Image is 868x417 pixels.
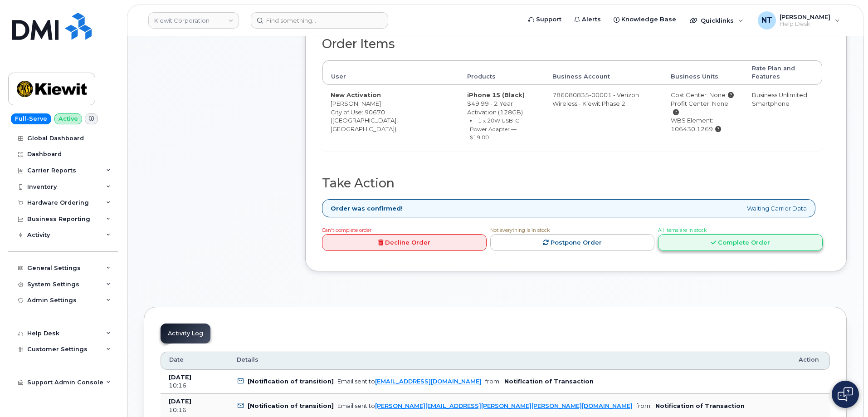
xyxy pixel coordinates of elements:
td: Business Unlimited Smartphone [744,85,822,151]
span: from: [485,378,501,385]
b: Notification of Transaction [655,402,745,409]
b: [Notification of transition] [248,378,334,385]
h2: Take Action [322,177,823,190]
b: [Notification of transition] [248,402,334,409]
th: Rate Plan and Features [744,60,822,85]
small: 1 x 20W USB-C Power Adapter — $19.00 [470,117,519,141]
div: Cost Center: None [671,91,736,99]
a: Complete Order [658,234,823,251]
strong: Order was confirmed! [331,204,403,213]
span: All Items are in stock [658,227,707,233]
span: NT [761,15,772,26]
strong: New Activation [331,91,381,98]
b: [DATE] [169,398,191,405]
span: Date [169,356,184,364]
div: 10:16 [169,406,220,414]
strong: iPhone 15 (Black) [467,91,525,98]
div: Email sent to [337,378,482,385]
img: Open chat [838,387,853,402]
span: Details [237,356,258,364]
a: Knowledge Base [607,10,683,29]
a: Decline Order [322,234,487,251]
span: from: [636,402,652,409]
div: Email sent to [337,402,633,409]
h2: Order Items [322,37,823,51]
a: Postpone Order [490,234,655,251]
div: Profit Center: None [671,99,736,116]
span: Can't complete order [322,227,371,233]
a: [PERSON_NAME][EMAIL_ADDRESS][PERSON_NAME][PERSON_NAME][DOMAIN_NAME] [375,402,633,409]
a: [EMAIL_ADDRESS][DOMAIN_NAME] [375,378,482,385]
span: Quicklinks [701,17,734,24]
span: Not everything is in stock [490,227,550,233]
span: Knowledge Base [621,15,676,24]
th: Products [459,60,544,85]
th: User [322,60,459,85]
th: Action [790,352,830,370]
td: 786080835-00001 - Verizon Wireless - Kiewit Phase 2 [544,85,663,151]
span: Alerts [582,15,601,24]
b: [DATE] [169,374,191,381]
input: Find something... [251,12,388,29]
div: Quicklinks [683,11,750,29]
b: Notification of Transaction [504,378,594,385]
th: Business Account [544,60,663,85]
th: Business Units [663,60,744,85]
span: Help Desk [780,20,830,28]
a: Kiewit Corporation [148,12,239,29]
div: Nicholas Taylor [751,11,846,29]
a: Alerts [568,10,607,29]
span: Support [536,15,561,24]
div: Waiting Carrier Data [322,199,815,218]
td: [PERSON_NAME] City of Use: 90670 ([GEOGRAPHIC_DATA], [GEOGRAPHIC_DATA]) [322,85,459,151]
span: [PERSON_NAME] [780,13,830,20]
a: Support [522,10,568,29]
div: WBS Element: 106430.1269 [671,116,736,133]
div: 10:16 [169,382,220,390]
td: $49.99 - 2 Year Activation (128GB) [459,85,544,151]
